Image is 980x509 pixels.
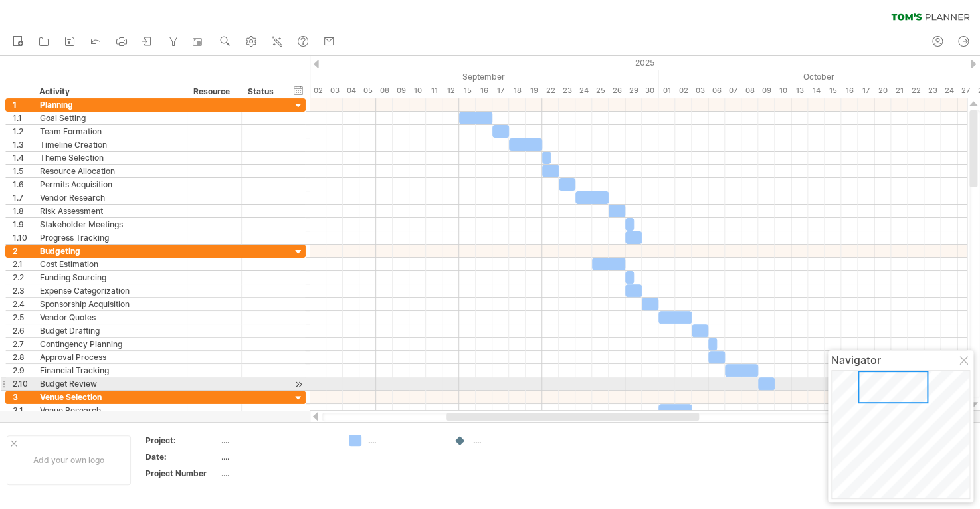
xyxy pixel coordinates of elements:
div: Tuesday, 16 September 2025 [476,84,492,98]
div: 1.5 [13,165,33,177]
div: 2.9 [13,364,33,377]
div: Risk Assessment [40,205,180,217]
div: Vendor Research [40,191,180,204]
div: Monday, 15 September 2025 [459,84,476,98]
div: 1.6 [13,178,33,191]
div: 1.9 [13,218,33,231]
div: Thursday, 11 September 2025 [426,84,442,98]
div: Progress Tracking [40,231,180,244]
div: Monday, 22 September 2025 [542,84,559,98]
div: .... [473,435,545,446]
div: Friday, 3 October 2025 [692,84,708,98]
div: Tuesday, 14 October 2025 [808,84,825,98]
div: Stakeholder Meetings [40,218,180,231]
div: Contingency Planning [40,338,180,350]
div: Tuesday, 9 September 2025 [393,84,409,98]
div: 1.10 [13,231,33,244]
div: 1.3 [13,138,33,151]
div: Friday, 19 September 2025 [526,84,542,98]
div: Monday, 20 October 2025 [874,84,891,98]
div: Thursday, 16 October 2025 [841,84,858,98]
div: Sponsorship Acquisition [40,298,180,310]
div: Planning [40,98,180,111]
div: Friday, 5 September 2025 [359,84,376,98]
div: Tuesday, 30 September 2025 [642,84,658,98]
div: Thursday, 9 October 2025 [758,84,775,98]
div: Resource [193,85,234,98]
div: Financial Tracking [40,364,180,377]
div: .... [221,451,333,462]
div: Monday, 8 September 2025 [376,84,393,98]
div: Team Formation [40,125,180,138]
div: Theme Selection [40,152,180,164]
div: Wednesday, 17 September 2025 [492,84,509,98]
div: 3.1 [13,404,33,417]
div: 1.1 [13,112,33,124]
div: 2.2 [13,271,33,284]
div: Wednesday, 10 September 2025 [409,84,426,98]
div: .... [221,468,333,479]
div: Venue Research [40,404,180,417]
div: Thursday, 4 September 2025 [343,84,359,98]
div: 2.7 [13,338,33,350]
div: Tuesday, 23 September 2025 [559,84,575,98]
div: Budget Review [40,377,180,390]
div: 2.1 [13,258,33,270]
div: Permits Acquisition [40,178,180,191]
div: Friday, 17 October 2025 [858,84,874,98]
div: 1.4 [13,152,33,164]
div: Wednesday, 22 October 2025 [908,84,924,98]
div: Tuesday, 7 October 2025 [725,84,741,98]
div: Thursday, 18 September 2025 [509,84,526,98]
div: Thursday, 2 October 2025 [675,84,692,98]
div: Date: [146,451,219,462]
div: 2.3 [13,284,33,297]
div: Wednesday, 15 October 2025 [825,84,841,98]
div: Budget Drafting [40,324,180,337]
div: Thursday, 25 September 2025 [592,84,609,98]
div: Timeline Creation [40,138,180,151]
div: September 2025 [293,70,658,84]
div: Friday, 10 October 2025 [775,84,791,98]
div: Navigator [831,354,970,367]
div: 2 [13,245,33,257]
div: Monday, 27 October 2025 [957,84,974,98]
div: 2.6 [13,324,33,337]
div: Tuesday, 21 October 2025 [891,84,908,98]
div: 3 [13,391,33,403]
div: Thursday, 23 October 2025 [924,84,941,98]
div: Budgeting [40,245,180,257]
div: Friday, 12 September 2025 [442,84,459,98]
div: Monday, 6 October 2025 [708,84,725,98]
div: 2.4 [13,298,33,310]
div: 1 [13,98,33,111]
div: Expense Categorization [40,284,180,297]
div: 1.7 [13,191,33,204]
div: .... [221,435,333,446]
div: Venue Selection [40,391,180,403]
div: 1.8 [13,205,33,217]
div: Friday, 26 September 2025 [609,84,625,98]
div: Funding Sourcing [40,271,180,284]
div: Tuesday, 2 September 2025 [310,84,326,98]
div: Monday, 29 September 2025 [625,84,642,98]
div: Status [248,85,277,98]
div: scroll to activity [292,377,305,391]
div: 2.8 [13,351,33,363]
div: 1.2 [13,125,33,138]
div: Vendor Quotes [40,311,180,324]
div: Add your own logo [7,435,131,485]
div: Project Number [146,468,219,479]
div: 2.10 [13,377,33,390]
div: Friday, 24 October 2025 [941,84,957,98]
div: Resource Allocation [40,165,180,177]
div: Goal Setting [40,112,180,124]
div: Project: [146,435,219,446]
div: Wednesday, 1 October 2025 [658,84,675,98]
div: .... [368,435,441,446]
div: 2.5 [13,311,33,324]
div: Wednesday, 8 October 2025 [741,84,758,98]
div: Wednesday, 3 September 2025 [326,84,343,98]
div: Approval Process [40,351,180,363]
div: Cost Estimation [40,258,180,270]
